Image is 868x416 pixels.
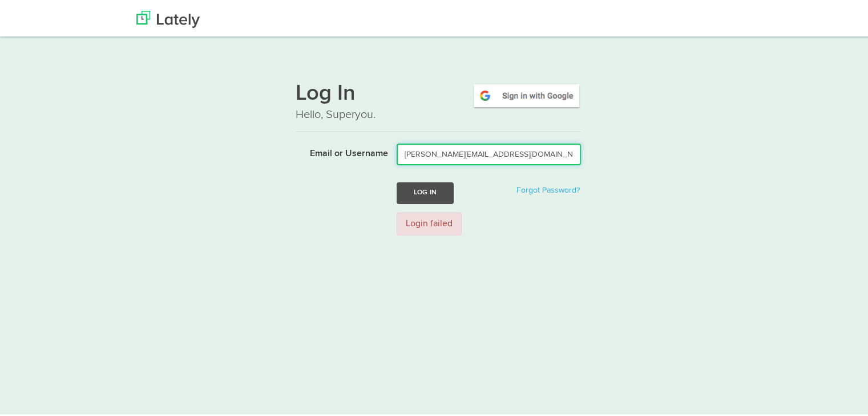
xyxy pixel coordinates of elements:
[516,184,580,192] a: Forgot Password?
[296,104,581,121] p: Hello, Superyou.
[136,9,200,26] img: Lately
[287,141,388,158] label: Email or Username
[397,210,462,234] div: Login failed
[296,80,581,104] h1: Log In
[397,180,454,201] button: Log In
[397,141,581,163] input: Email or Username
[472,80,581,107] img: google-signin.png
